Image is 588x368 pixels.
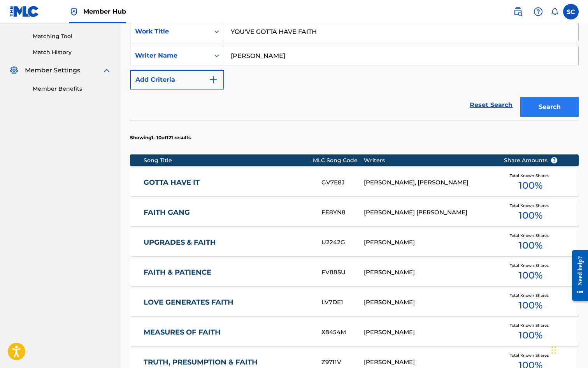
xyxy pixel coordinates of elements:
[510,173,552,179] span: Total Known Shares
[520,97,579,117] button: Search
[510,203,552,209] span: Total Known Shares
[519,328,542,342] span: 100 %
[144,208,311,217] a: FAITH GANG
[504,156,558,165] span: Share Amounts
[33,48,111,56] a: Match History
[144,298,311,307] a: LOVE GENERATES FAITH
[144,156,313,165] div: Song Title
[563,4,579,19] div: User Menu
[466,96,516,114] a: Reset Search
[69,7,79,16] img: Top Rightsholder
[130,70,224,89] button: Add Criteria
[551,8,558,16] div: Notifications
[321,238,364,247] div: U2242G
[25,66,80,75] span: Member Settings
[364,156,492,165] div: Writers
[144,328,311,337] a: MEASURES OF FAITH
[321,208,364,217] div: FE8YN8
[510,263,552,268] span: Total Known Shares
[519,179,542,193] span: 100 %
[519,268,542,282] span: 100 %
[530,4,546,19] div: Help
[364,238,492,247] div: [PERSON_NAME]
[83,7,126,16] span: Member Hub
[364,328,492,337] div: [PERSON_NAME]
[209,75,218,84] img: 9d2ae6d4665cec9f34b9.svg
[364,358,492,367] div: [PERSON_NAME]
[534,7,543,16] img: help
[135,51,205,60] div: Writer Name
[321,298,364,307] div: LV7DE1
[364,268,492,277] div: [PERSON_NAME]
[551,338,556,362] div: Drag
[321,178,364,187] div: GV7E8J
[510,322,552,328] span: Total Known Shares
[33,32,111,40] a: Matching Tool
[321,358,364,367] div: Z9711V
[102,66,111,75] img: expand
[519,209,542,223] span: 100 %
[364,178,492,187] div: [PERSON_NAME], [PERSON_NAME]
[510,293,552,298] span: Total Known Shares
[144,238,311,247] a: UPGRADES & FAITH
[566,244,588,307] iframe: Resource Center
[549,331,588,368] iframe: Chat Widget
[510,352,552,358] span: Total Known Shares
[551,157,557,163] span: ?
[364,208,492,217] div: [PERSON_NAME] [PERSON_NAME]
[519,298,542,312] span: 100 %
[144,268,311,277] a: FAITH & PATIENCE
[364,298,492,307] div: [PERSON_NAME]
[321,268,364,277] div: FV88SU
[135,27,205,36] div: Work Title
[130,22,579,121] form: Search Form
[9,66,19,75] img: Member Settings
[33,85,111,93] a: Member Benefits
[510,233,552,238] span: Total Known Shares
[144,358,311,367] a: TRUTH, PRESUMPTION & FAITH
[510,4,526,19] a: Public Search
[130,134,191,141] p: Showing 1 - 10 of 121 results
[519,238,542,252] span: 100 %
[9,6,39,17] img: MLC Logo
[513,7,523,16] img: search
[144,178,311,187] a: GOTTA HAVE IT
[313,156,364,165] div: MLC Song Code
[321,328,364,337] div: X8454M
